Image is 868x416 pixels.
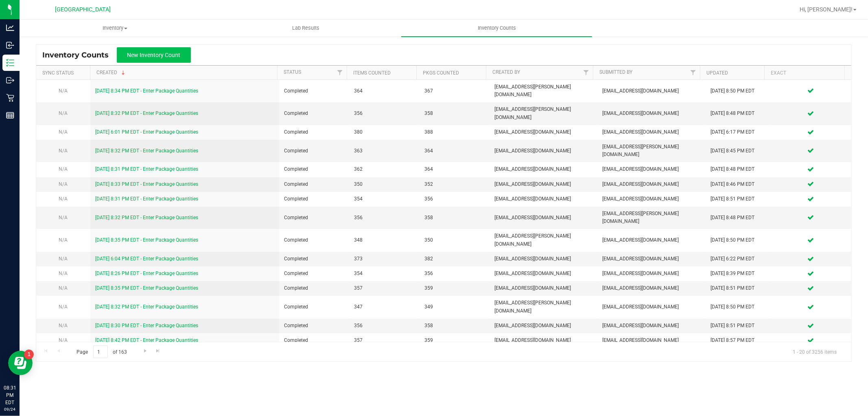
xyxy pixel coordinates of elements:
[59,304,68,310] span: N/A
[59,337,68,343] span: N/A
[603,87,701,95] span: [EMAIL_ADDRESS][DOMAIN_NAME]
[603,236,701,244] span: [EMAIL_ADDRESS][DOMAIN_NAME]
[354,195,414,203] span: 354
[6,94,14,102] inline-svg: Retail
[284,284,344,292] span: Completed
[424,180,485,188] span: 352
[711,128,765,136] div: [DATE] 6:17 PM EDT
[70,346,134,358] span: Page of 163
[354,270,414,277] span: 354
[711,165,765,173] div: [DATE] 8:48 PM EDT
[95,196,198,202] a: [DATE] 8:31 PM EDT - Enter Package Quantities
[284,303,344,311] span: Completed
[284,165,344,173] span: Completed
[354,87,414,95] span: 364
[42,51,117,59] span: Inventory Counts
[284,69,301,75] a: Status
[117,47,191,63] button: New Inventory Count
[494,255,593,263] span: [EMAIL_ADDRESS][DOMAIN_NAME]
[711,284,765,292] div: [DATE] 8:51 PM EDT
[20,24,210,32] span: Inventory
[354,322,414,330] span: 356
[6,76,14,84] inline-svg: Outbound
[494,106,593,121] span: [EMAIL_ADDRESS][PERSON_NAME][DOMAIN_NAME]
[494,337,593,344] span: [EMAIL_ADDRESS][DOMAIN_NAME]
[494,322,593,330] span: [EMAIL_ADDRESS][DOMAIN_NAME]
[424,165,485,173] span: 364
[424,195,485,203] span: 356
[284,147,344,155] span: Completed
[127,52,181,58] span: New Inventory Count
[59,88,68,94] span: N/A
[603,110,701,117] span: [EMAIL_ADDRESS][DOMAIN_NAME]
[210,20,401,37] a: Lab Results
[95,304,198,310] a: [DATE] 8:32 PM EDT - Enter Package Quantities
[579,66,593,79] a: Filter
[6,24,14,32] inline-svg: Analytics
[59,256,68,262] span: N/A
[284,195,344,203] span: Completed
[786,346,843,358] span: 1 - 20 of 3256 items
[424,128,485,136] span: 388
[603,303,701,311] span: [EMAIL_ADDRESS][DOMAIN_NAME]
[20,20,210,37] a: Inventory
[284,128,344,136] span: Completed
[424,337,485,344] span: 359
[494,147,593,155] span: [EMAIL_ADDRESS][DOMAIN_NAME]
[59,110,68,116] span: N/A
[711,337,765,344] div: [DATE] 8:57 PM EDT
[95,271,198,276] a: [DATE] 8:26 PM EDT - Enter Package Quantities
[59,215,68,220] span: N/A
[706,70,728,76] a: Updated
[423,70,459,76] a: Pkgs Counted
[711,180,765,188] div: [DATE] 8:46 PM EDT
[424,110,485,117] span: 358
[764,66,844,80] th: Exact
[284,236,344,244] span: Completed
[354,180,414,188] span: 350
[494,299,593,315] span: [EMAIL_ADDRESS][PERSON_NAME][DOMAIN_NAME]
[284,110,344,117] span: Completed
[281,24,330,32] span: Lab Results
[95,323,198,328] a: [DATE] 8:30 PM EDT - Enter Package Quantities
[354,284,414,292] span: 357
[59,271,68,276] span: N/A
[401,20,592,37] a: Inventory Counts
[59,285,68,291] span: N/A
[711,110,765,117] div: [DATE] 8:48 PM EDT
[424,322,485,330] span: 358
[711,195,765,203] div: [DATE] 8:51 PM EDT
[494,214,593,222] span: [EMAIL_ADDRESS][DOMAIN_NAME]
[603,337,701,344] span: [EMAIL_ADDRESS][DOMAIN_NAME]
[354,214,414,222] span: 356
[6,59,14,67] inline-svg: Inventory
[599,69,632,75] a: Submitted By
[492,69,520,75] a: Created By
[353,70,391,76] a: Items Counted
[354,165,414,173] span: 362
[354,110,414,117] span: 356
[424,147,485,155] span: 364
[95,88,198,94] a: [DATE] 8:34 PM EDT - Enter Package Quantities
[95,215,198,220] a: [DATE] 8:32 PM EDT - Enter Package Quantities
[59,166,68,172] span: N/A
[95,129,198,135] a: [DATE] 6:01 PM EDT - Enter Package Quantities
[95,285,198,291] a: [DATE] 8:35 PM EDT - Enter Package Quantities
[354,147,414,155] span: 363
[59,148,68,154] span: N/A
[603,165,701,173] span: [EMAIL_ADDRESS][DOMAIN_NAME]
[711,270,765,277] div: [DATE] 8:39 PM EDT
[284,322,344,330] span: Completed
[354,255,414,263] span: 373
[284,270,344,277] span: Completed
[96,70,127,75] a: Created
[95,181,198,187] a: [DATE] 8:33 PM EDT - Enter Package Quantities
[603,180,701,188] span: [EMAIL_ADDRESS][DOMAIN_NAME]
[95,337,198,343] a: [DATE] 8:42 PM EDT - Enter Package Quantities
[4,384,16,406] p: 08:31 PM EDT
[42,70,74,76] a: Sync Status
[354,303,414,311] span: 347
[93,346,108,358] input: 1
[603,128,701,136] span: [EMAIL_ADDRESS][DOMAIN_NAME]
